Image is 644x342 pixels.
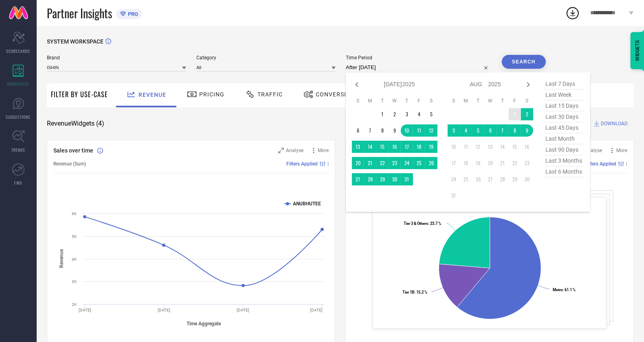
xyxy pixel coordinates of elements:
[389,173,401,185] td: Wed Jul 30 2025
[497,173,509,185] td: Thu Aug 28 2025
[389,124,401,137] td: Wed Jul 09 2025
[543,155,584,166] span: last 3 months
[401,141,413,153] td: Thu Jul 17 2025
[509,141,521,153] td: Fri Aug 15 2025
[616,148,627,153] span: More
[187,320,221,326] tspan: Time Aggregate
[47,120,104,128] span: Revenue Widgets ( 4 )
[15,180,22,186] span: FWD
[509,173,521,185] td: Fri Aug 29 2025
[352,80,362,89] div: Previous month
[509,98,521,104] th: Friday
[11,147,25,153] span: TRENDS
[346,55,492,61] span: Time Period
[521,157,533,169] td: Sat Aug 23 2025
[497,124,509,137] td: Thu Aug 07 2025
[553,288,563,292] tspan: Metro
[585,161,616,167] span: Filters Applied
[72,257,77,261] text: 4K
[565,6,580,20] div: Open download list
[543,89,584,100] span: last week
[460,157,472,169] td: Mon Aug 18 2025
[509,108,521,120] td: Fri Aug 01 2025
[199,91,224,98] span: Pricing
[472,141,484,153] td: Tue Aug 12 2025
[278,148,284,153] svg: Zoom
[425,108,437,120] td: Sat Jul 05 2025
[364,173,376,185] td: Mon Jul 28 2025
[318,148,329,153] span: More
[79,308,91,312] text: [DATE]
[521,108,533,120] td: Sat Aug 02 2025
[521,173,533,185] td: Sat Aug 30 2025
[413,124,425,137] td: Fri Jul 11 2025
[472,124,484,137] td: Tue Aug 05 2025
[448,124,460,137] td: Sun Aug 03 2025
[72,211,77,216] text: 6K
[460,124,472,137] td: Mon Aug 04 2025
[6,114,31,120] span: SUGGESTIONS
[413,157,425,169] td: Fri Jul 25 2025
[376,108,389,120] td: Tue Jul 01 2025
[346,63,492,72] input: Select time period
[601,120,628,128] span: DOWNLOAD
[404,221,441,226] text: : 23.7 %
[521,124,533,137] td: Sat Aug 09 2025
[425,157,437,169] td: Sat Jul 26 2025
[484,173,497,185] td: Wed Aug 27 2025
[585,148,602,153] span: Analyse
[7,48,31,54] span: SCORECARDS
[352,141,364,153] td: Sun Jul 13 2025
[425,98,437,104] th: Saturday
[472,98,484,104] th: Tuesday
[72,234,77,239] text: 5K
[401,108,413,120] td: Thu Jul 03 2025
[158,308,170,312] text: [DATE]
[401,124,413,137] td: Thu Jul 10 2025
[47,5,112,22] span: Partner Insights
[404,221,428,226] tspan: Tier 3 & Others
[293,201,321,207] text: ANUBHUTEE
[413,141,425,153] td: Fri Jul 18 2025
[413,108,425,120] td: Fri Jul 04 2025
[401,173,413,185] td: Thu Jul 31 2025
[472,173,484,185] td: Tue Aug 26 2025
[352,157,364,169] td: Sun Jul 20 2025
[484,98,497,104] th: Wednesday
[448,190,460,202] td: Sun Aug 31 2025
[543,166,584,177] span: last 6 months
[376,157,389,169] td: Tue Jul 22 2025
[72,279,77,284] text: 3K
[543,100,584,111] span: last 15 days
[53,161,86,167] span: Revenue (Sum)
[460,173,472,185] td: Mon Aug 25 2025
[553,288,576,292] text: : 61.1 %
[448,141,460,153] td: Sun Aug 10 2025
[376,173,389,185] td: Tue Jul 29 2025
[402,290,414,295] tspan: Tier 1B
[327,161,329,167] span: |
[376,98,389,104] th: Tuesday
[543,133,584,144] span: last month
[484,157,497,169] td: Wed Aug 20 2025
[472,157,484,169] td: Tue Aug 19 2025
[460,98,472,104] th: Monday
[364,157,376,169] td: Mon Jul 21 2025
[352,98,364,104] th: Sunday
[364,141,376,153] td: Mon Jul 14 2025
[364,124,376,137] td: Mon Jul 07 2025
[425,141,437,153] td: Sat Jul 19 2025
[497,157,509,169] td: Thu Aug 21 2025
[51,89,108,99] span: Filter By Use-Case
[389,141,401,153] td: Wed Jul 16 2025
[509,124,521,137] td: Fri Aug 08 2025
[502,55,546,69] button: Search
[543,111,584,122] span: last 30 days
[497,141,509,153] td: Thu Aug 14 2025
[196,55,336,61] span: Category
[237,308,250,312] text: [DATE]
[376,141,389,153] td: Tue Jul 15 2025
[448,98,460,104] th: Sunday
[352,173,364,185] td: Sun Jul 27 2025
[626,161,627,167] span: |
